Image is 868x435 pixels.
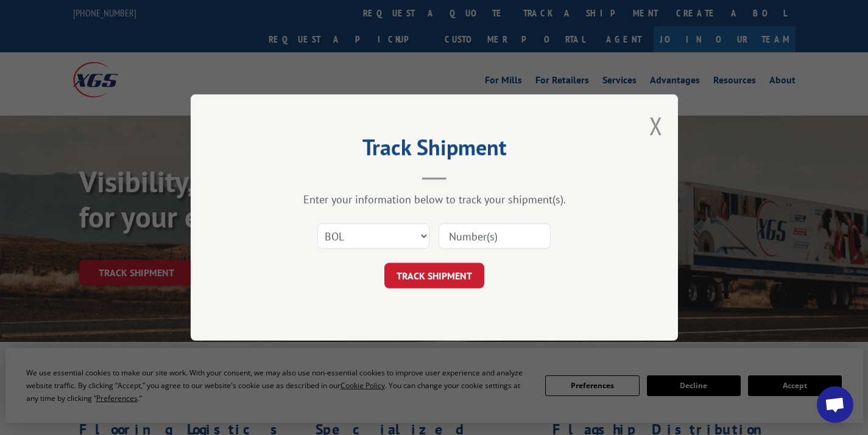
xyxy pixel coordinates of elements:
[252,139,617,162] h2: Track Shipment
[252,192,617,206] div: Enter your information below to track your shipment(s).
[817,386,853,423] div: Open chat
[649,110,663,142] button: Close modal
[439,223,551,249] input: Number(s)
[384,263,484,288] button: TRACK SHIPMENT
